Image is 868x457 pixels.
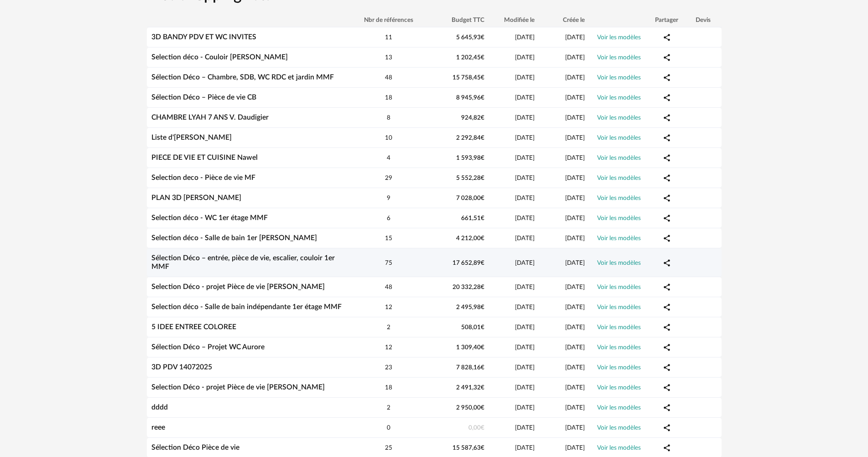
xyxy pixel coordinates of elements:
[151,53,288,61] a: Selection déco - Couloir [PERSON_NAME]
[456,175,484,181] span: 5 552,28
[151,154,258,161] a: PIECE DE VIE ET CUISINE Nawel
[597,34,641,41] a: Voir les modèles
[565,304,585,310] span: [DATE]
[468,425,484,431] span: 0,00
[515,404,535,411] span: [DATE]
[597,304,641,310] a: Voir les modèles
[663,174,671,181] span: Share Variant icon
[456,155,484,161] span: 1 593,98
[597,175,641,181] a: Voir les modèles
[597,54,641,61] a: Voir les modèles
[515,135,535,141] span: [DATE]
[481,115,484,121] span: €
[565,54,585,61] span: [DATE]
[387,155,390,161] span: 4
[481,324,484,331] span: €
[565,344,585,351] span: [DATE]
[515,74,535,81] span: [DATE]
[565,324,585,331] span: [DATE]
[565,384,585,391] span: [DATE]
[663,154,671,161] span: Share Variant icon
[663,404,671,411] span: Share Variant icon
[663,303,671,310] span: Share Variant icon
[481,74,484,81] span: €
[481,34,484,41] span: €
[663,114,671,121] span: Share Variant icon
[456,135,484,141] span: 2 292,84
[385,284,392,290] span: 48
[565,215,585,221] span: [DATE]
[663,259,671,266] span: Share Variant icon
[385,384,392,391] span: 18
[456,34,484,41] span: 5 645,93
[597,235,641,242] a: Voir les modèles
[597,404,641,411] a: Voir les modèles
[663,94,671,101] span: Share Variant icon
[481,425,484,431] span: €
[385,344,392,351] span: 12
[151,194,241,201] a: PLAN 3D [PERSON_NAME]
[151,94,256,101] a: Sélection Déco – Pièce de vie CB
[387,195,390,201] span: 9
[481,384,484,391] span: €
[597,115,641,121] a: Voir les modèles
[385,235,392,242] span: 15
[515,260,535,266] span: [DATE]
[597,284,641,290] a: Voir les modèles
[515,155,535,161] span: [DATE]
[663,343,671,351] span: Share Variant icon
[385,175,392,181] span: 29
[649,16,685,24] div: Partager
[387,215,390,221] span: 6
[597,195,641,201] a: Voir les modèles
[151,254,335,270] a: Sélection Déco – entrée, pièce de vie, escalier, couloir 1er MMF
[461,215,484,221] span: 661,51
[456,95,484,101] span: 8 945,96
[597,260,641,266] a: Voir les modèles
[456,195,484,201] span: 7 028,00
[565,34,585,41] span: [DATE]
[515,54,535,61] span: [DATE]
[515,235,535,242] span: [DATE]
[452,74,484,81] span: 15 758,45
[515,115,535,121] span: [DATE]
[481,95,484,101] span: €
[515,34,535,41] span: [DATE]
[481,235,484,242] span: €
[151,33,256,41] a: 3D BANDY PDV ET WC INVITES
[151,214,268,221] a: Selection déco - WC 1er étage MMF
[565,135,585,141] span: [DATE]
[481,445,484,451] span: €
[565,364,585,371] span: [DATE]
[565,155,585,161] span: [DATE]
[151,74,334,81] a: Sélection Déco – Chambre, SDB, WC RDC et jardin MMF
[456,54,484,61] span: 1 202,45
[481,175,484,181] span: €
[515,195,535,201] span: [DATE]
[565,175,585,181] span: [DATE]
[151,234,317,242] a: Selection déco - Salle de bain 1er [PERSON_NAME]
[565,404,585,411] span: [DATE]
[489,16,539,24] div: Modifiée le
[663,424,671,431] span: Share Variant icon
[597,445,641,451] a: Voir les modèles
[565,74,585,81] span: [DATE]
[456,404,484,411] span: 2 950,00
[515,344,535,351] span: [DATE]
[515,425,535,431] span: [DATE]
[456,384,484,391] span: 2 491,32
[151,363,212,371] a: 3D PDV 14072025
[385,34,392,41] span: 11
[481,195,484,201] span: €
[385,74,392,81] span: 48
[515,364,535,371] span: [DATE]
[515,215,535,221] span: [DATE]
[456,344,484,351] span: 1 309,40
[597,344,641,351] a: Voir les modèles
[565,95,585,101] span: [DATE]
[597,384,641,391] a: Voir les modèles
[151,174,255,181] a: Selection deco - Pièce de vie MF
[663,33,671,41] span: Share Variant icon
[597,324,641,331] a: Voir les modèles
[151,424,165,431] a: reee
